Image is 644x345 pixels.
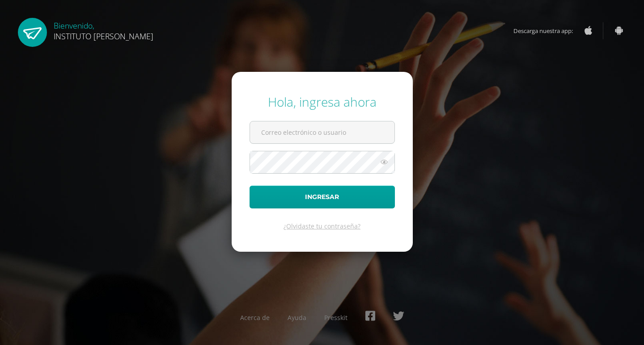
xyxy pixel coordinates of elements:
[250,121,394,143] input: Correo electrónico o usuario
[513,22,582,39] span: Descarga nuestra app:
[250,93,395,110] div: Hola, ingresa ahora
[324,313,347,322] a: Presskit
[54,31,153,42] span: INSTITUTO [PERSON_NAME]
[250,186,395,208] button: Ingresar
[54,18,153,42] div: Bienvenido,
[240,313,270,322] a: Acerca de
[288,313,306,322] a: Ayuda
[284,222,360,230] a: ¿Olvidaste tu contraseña?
